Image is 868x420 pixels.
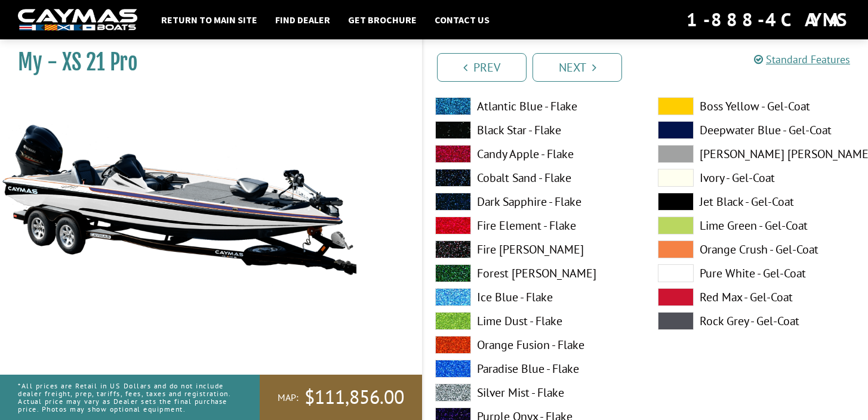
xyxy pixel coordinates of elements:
label: Black Star - Flake [435,121,634,139]
label: Deepwater Blue - Gel-Coat [658,121,857,139]
label: Orange Fusion - Flake [435,336,634,354]
label: [PERSON_NAME] [PERSON_NAME] - Gel-Coat [658,145,857,163]
label: Ivory - Gel-Coat [658,169,857,187]
label: Orange Crush - Gel-Coat [658,240,857,258]
label: Boss Yellow - Gel-Coat [658,97,857,115]
label: Lime Green - Gel-Coat [658,217,857,234]
a: Return to main site [155,12,263,27]
label: Silver Mist - Flake [435,384,634,402]
label: Candy Apple - Flake [435,145,634,163]
label: Fire [PERSON_NAME] [435,240,634,258]
label: Jet Black - Gel-Coat [658,193,857,211]
a: Prev [437,53,527,82]
a: MAP:$111,856.00 [260,375,422,420]
h1: My - XS 21 Pro [18,49,392,76]
a: Get Brochure [342,12,423,27]
label: Ice Blue - Flake [435,288,634,306]
img: white-logo-c9c8dbefe5ff5ceceb0f0178aa75bf4bb51f6bca0971e226c86eb53dfe498488.png [18,9,137,31]
span: MAP: [278,391,298,404]
label: Paradise Blue - Flake [435,360,634,378]
a: Find Dealer [269,12,336,27]
label: Atlantic Blue - Flake [435,97,634,115]
a: Contact Us [429,12,495,27]
a: Standard Features [754,52,850,66]
label: Cobalt Sand - Flake [435,169,634,187]
ul: Pagination [434,51,868,82]
a: Next [533,53,622,82]
label: Fire Element - Flake [435,217,634,234]
label: Pure White - Gel-Coat [658,264,857,282]
p: *All prices are Retail in US Dollars and do not include dealer freight, prep, tariffs, fees, taxe... [18,376,233,419]
label: Lime Dust - Flake [435,312,634,330]
label: Dark Sapphire - Flake [435,193,634,211]
label: Forest [PERSON_NAME] [435,264,634,282]
span: $111,856.00 [304,385,404,410]
label: Red Max - Gel-Coat [658,288,857,306]
div: 1-888-4CAYMAS [687,7,850,33]
label: Rock Grey - Gel-Coat [658,312,857,330]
